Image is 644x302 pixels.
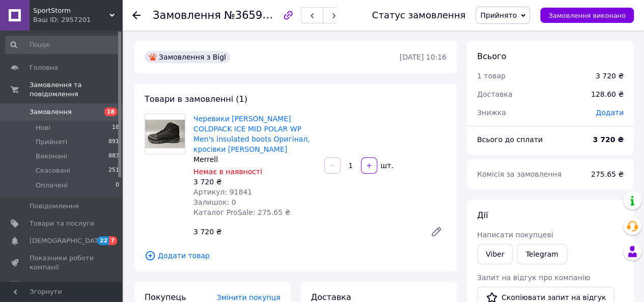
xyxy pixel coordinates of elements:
div: Статус замовлення [372,10,466,20]
span: [DEMOGRAPHIC_DATA] [30,236,105,245]
time: [DATE] 10:16 [400,53,446,61]
span: Написати покупцеві [477,231,553,239]
button: Замовлення виконано [540,8,634,23]
div: шт. [378,160,395,171]
span: 7 [109,236,117,245]
b: 3 720 ₴ [593,135,624,144]
span: 251 [108,166,119,175]
img: Черевики Merrell COLDPACK ICE MID POLAR WP Men's insulated boots Оригінал, кросівки Merrell [145,120,185,148]
div: Замовлення з Bigl [145,51,230,63]
div: 3 720 ₴ [189,225,422,239]
span: Змінити покупця [217,293,281,301]
span: 891 [108,138,119,147]
a: Редагувати [426,222,446,242]
span: Замовлення виконано [548,12,626,19]
span: Артикул: 91841 [193,188,252,196]
span: Немає в наявності [193,168,262,176]
span: Скасовані [36,166,70,175]
span: Залишок: 0 [193,198,236,206]
span: Додати [596,108,624,117]
span: №365959445 [224,9,296,21]
span: Доставка [311,292,351,302]
div: Ваш ID: 2957201 [33,15,122,24]
div: 3 720 ₴ [596,71,624,81]
a: Черевики [PERSON_NAME] COLDPACK ICE MID POLAR WP Men's insulated boots Оригінал, кросівки [PERSON... [193,115,310,153]
span: Дії [477,210,488,220]
span: Запит на відгук про компанію [477,273,590,282]
span: 0 [116,181,119,190]
span: Замовлення та повідомлення [30,80,122,99]
span: Каталог ProSale: 275.65 ₴ [193,208,290,216]
span: Повідомлення [30,202,79,211]
span: Прийняті [36,138,67,147]
span: Товари та послуги [30,219,94,228]
div: 128.60 ₴ [585,83,630,105]
span: 883 [108,152,119,161]
a: Viber [477,244,513,264]
span: Відгуки [30,281,56,290]
span: 18 [112,123,119,132]
span: Додати товар [145,250,446,261]
span: Головна [30,63,58,72]
span: Знижка [477,108,506,117]
span: Покупець [145,292,186,302]
span: Всього [477,51,506,61]
input: Пошук [5,36,120,54]
span: 22 [97,236,109,245]
span: 275.65 ₴ [591,170,624,178]
span: 1 товар [477,72,506,80]
span: Прийнято [480,11,517,19]
span: Показники роботи компанії [30,254,94,272]
div: Merrell [193,154,316,164]
a: Telegram [517,244,567,264]
div: Повернутися назад [132,10,141,20]
span: Виконані [36,152,67,161]
span: Нові [36,123,50,132]
span: Всього до сплати [477,135,543,144]
span: Доставка [477,90,512,98]
span: Замовлення [153,9,221,21]
span: SportStorm [33,6,109,15]
span: Товари в замовленні (1) [145,94,247,104]
div: 3 720 ₴ [193,177,316,187]
span: Оплачені [36,181,68,190]
span: Замовлення [30,107,72,117]
span: 18 [104,107,117,116]
span: Комісія за замовлення [477,170,562,178]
